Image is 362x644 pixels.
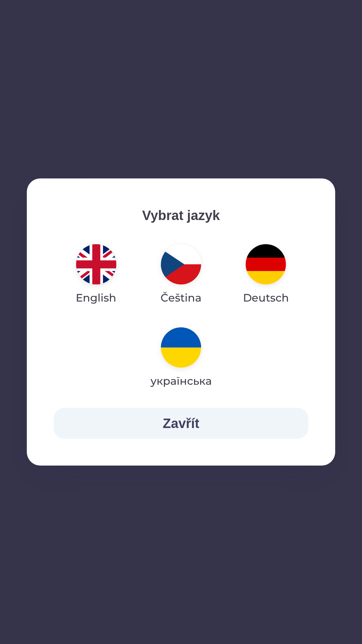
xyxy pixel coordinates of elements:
img: de flag [246,244,286,284]
button: Deutsch [227,239,305,311]
button: English [60,239,132,311]
p: Deutsch [243,290,289,306]
img: uk flag [161,327,201,368]
button: українська [138,322,223,394]
button: Zavřít [54,408,308,439]
p: Čeština [161,290,201,306]
button: Čeština [144,239,218,311]
p: українська [150,373,212,389]
img: cs flag [161,244,201,284]
p: English [76,290,116,306]
p: Vybrat jazyk [54,205,308,225]
img: en flag [76,244,116,284]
